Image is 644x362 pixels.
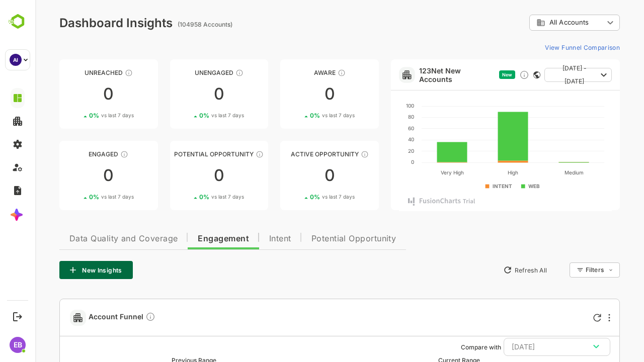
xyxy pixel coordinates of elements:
[501,18,569,27] div: All Accounts
[54,112,99,119] div: 0 %
[245,150,344,158] div: Active Opportunity
[245,69,344,76] div: Aware
[200,69,208,77] div: These accounts have not shown enough engagement and need nurturing
[509,68,577,82] button: [DATE] - [DATE]
[176,193,209,201] span: vs last 7 days
[287,112,319,119] span: vs last 7 days
[10,337,26,353] div: EB
[53,312,120,323] span: Account Funnel
[326,150,334,158] div: These accounts have open opportunities which might be at any of the Sales Stages
[476,340,567,353] div: [DATE]
[135,167,233,184] div: 0
[24,167,123,184] div: 0
[468,338,575,356] button: [DATE]
[376,159,379,165] text: 0
[373,148,379,154] text: 20
[176,112,209,119] span: vs last 7 days
[494,13,585,33] div: All Accounts
[245,59,344,129] a: AwareThese accounts have just entered the buying cycle and need further nurturing00%vs last 7 days
[85,150,93,158] div: These accounts are warm, further nurturing would qualify them to MQAs
[11,310,24,323] button: Logout
[506,39,585,55] button: View Funnel Comparison
[135,86,233,102] div: 0
[373,136,379,142] text: 40
[10,54,22,66] div: AI
[245,167,344,184] div: 0
[426,343,466,351] ag: Compare with
[24,261,98,279] button: New Insights
[66,193,99,201] span: vs last 7 days
[287,193,319,201] span: vs last 7 days
[373,125,379,131] text: 60
[550,266,569,274] div: Filters
[549,261,585,279] div: Filters
[529,169,548,175] text: Medium
[371,103,379,109] text: 100
[24,69,123,76] div: Unreached
[135,59,233,129] a: UnengagedThese accounts have not shown enough engagement and need nurturing00%vs last 7 days
[90,69,98,77] div: These accounts have not been engaged with for a defined time period
[24,16,137,30] div: Dashboard Insights
[135,69,233,76] div: Unengaged
[245,86,344,102] div: 0
[163,235,214,243] span: Engagement
[24,150,123,158] div: Engaged
[472,169,483,176] text: High
[34,235,142,243] span: Data Quality and Coverage
[405,169,428,176] text: Very High
[110,312,120,323] div: Compare Funnel to any previous dates, and click on any plot in the current funnel to view the det...
[373,114,379,120] text: 80
[245,141,344,210] a: Active OpportunityThese accounts have open opportunities which might be at any of the Sales Stage...
[276,235,361,243] span: Potential Opportunity
[24,59,123,129] a: UnreachedThese accounts have not been engaged with for a defined time period00%vs last 7 days
[164,193,209,201] div: 0 %
[220,150,228,158] div: These accounts are MQAs and can be passed on to Inside Sales
[24,141,123,210] a: EngagedThese accounts are warm, further nurturing would qualify them to MQAs00%vs last 7 days
[54,193,99,201] div: 0 %
[275,193,319,201] div: 0 %
[517,62,561,88] span: [DATE] - [DATE]
[5,12,31,31] img: BambooboxLogoMark.f1c84d78b4c51b1a7b5f700c9845e183.svg
[484,70,494,80] div: Discover new ICP-fit accounts showing engagement — via intent surges, anonymous website visits, L...
[135,141,233,210] a: Potential OpportunityThese accounts are MQAs and can be passed on to Inside Sales00%vs last 7 days
[234,235,256,243] span: Intent
[66,112,99,119] span: vs last 7 days
[302,69,310,77] div: These accounts have just entered the buying cycle and need further nurturing
[275,112,319,119] div: 0 %
[467,72,477,77] span: New
[135,150,233,158] div: Potential Opportunity
[514,19,553,26] span: All Accounts
[498,71,505,78] div: This card does not support filter and segments
[164,112,209,119] div: 0 %
[573,314,575,322] div: More
[142,21,200,28] ag: (104958 Accounts)
[558,314,566,322] div: Refresh
[24,86,123,102] div: 0
[463,262,516,278] button: Refresh All
[384,66,460,83] a: 123Net New Accounts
